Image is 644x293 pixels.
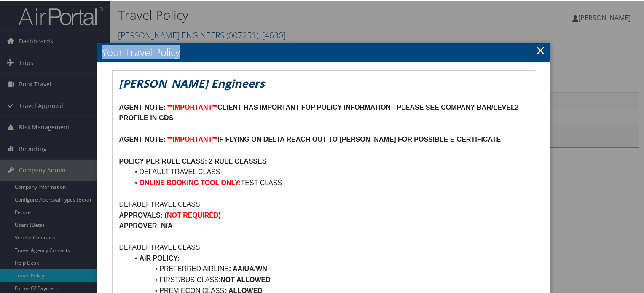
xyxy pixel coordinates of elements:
strong: NOT REQUIRED [167,211,219,218]
strong: ONLINE BOOKING TOOL ONLY: [139,178,241,185]
em: [PERSON_NAME] Engineers [119,75,265,90]
u: POLICY PER RULE CLASS: 2 RULE CLASSES [119,157,266,164]
li: TEST CLASS [129,177,528,188]
strong: : AA/UA/WN [229,264,267,271]
a: Close [536,41,545,58]
strong: AGENT NOTE: [119,135,165,142]
li: DEFAULT TRAVEL CLASS [129,166,528,177]
h2: Your Travel Policy [97,42,550,61]
strong: ) [219,211,221,218]
strong: CLIENT HAS IMPORTANT FOP POLICY INFORMATION - PLEASE SEE COMPANY BAR/LEVEL2 PROFILE IN GDS [119,103,521,121]
strong: IF FLYING ON DELTA REACH OUT TO [PERSON_NAME] FOR POSSIBLE E-CERTIFICATE [217,135,501,142]
p: DEFAULT TRAVEL CLASS: [119,241,528,252]
li: FIRST/BUS CLASS: [129,274,528,285]
strong: APPROVALS: [119,211,163,218]
strong: NOT ALLOWED [220,275,271,282]
p: DEFAULT TRAVEL CLASS: [119,198,528,209]
strong: ( [165,211,167,218]
strong: AGENT NOTE: [119,103,165,110]
strong: AIR POLICY: [139,254,180,261]
strong: APPROVER: N/A [119,221,172,228]
li: PREFERRED AIRLINE [129,263,528,274]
